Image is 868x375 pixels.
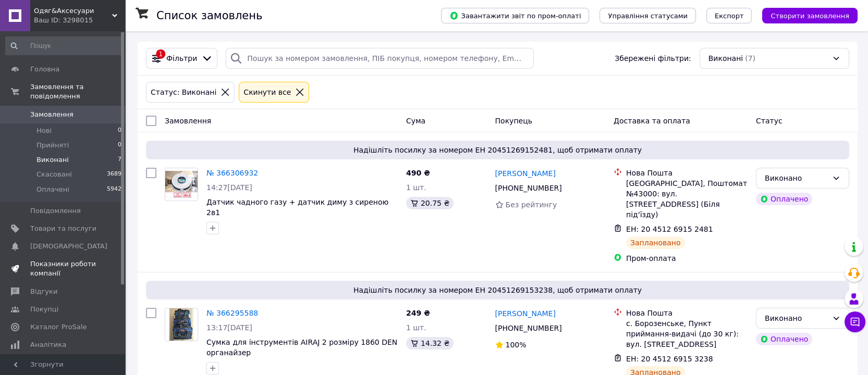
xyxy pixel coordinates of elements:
[150,285,845,295] span: Надішліть посилку за номером ЕН 20451269153238, щоб отримати оплату
[626,308,748,318] div: Нова Пошта
[206,309,258,317] a: № 366295588
[506,341,527,349] span: 100%
[34,16,125,25] div: Ваш ID: 3298015
[30,259,96,278] span: Показники роботи компанії
[206,323,252,332] span: 13:17[DATE]
[762,8,858,23] button: Створити замовлення
[493,181,564,195] div: [PHONE_NUMBER]
[30,340,66,349] span: Аналітика
[495,168,556,179] a: [PERSON_NAME]
[150,145,845,155] span: Надішліть посилку за номером ЕН 20451269152481, щоб отримати оплату
[495,117,532,125] span: Покупець
[600,8,696,23] button: Управління статусами
[36,155,69,165] span: Виконані
[608,12,688,20] span: Управління статусами
[708,53,743,64] span: Виконані
[30,110,74,119] span: Замовлення
[441,8,589,23] button: Завантажити звіт по пром-оплаті
[626,253,748,264] div: Пром-оплата
[36,126,52,135] span: Нові
[756,117,783,125] span: Статус
[206,338,397,357] a: Сумка для інструментів AIRAJ 2 розміру 1860 DEN органайзер
[406,309,430,317] span: 249 ₴
[241,86,293,98] div: Cкинути все
[118,141,121,150] span: 0
[706,8,752,23] button: Експорт
[614,117,690,125] span: Доставка та оплата
[493,321,564,335] div: [PHONE_NUMBER]
[756,333,812,345] div: Оплачено
[206,183,252,192] span: 14:27[DATE]
[406,337,454,349] div: 14.32 ₴
[752,11,858,19] a: Створити замовлення
[156,9,262,22] h1: Список замовлень
[406,197,454,209] div: 20.75 ₴
[756,193,812,205] div: Оплачено
[5,36,123,55] input: Пошук
[765,172,828,184] div: Виконано
[615,53,691,64] span: Збережені фільтри:
[165,117,211,125] span: Замовлення
[745,54,755,63] span: (7)
[765,312,828,324] div: Виконано
[406,183,426,192] span: 1 шт.
[449,11,581,20] span: Завантажити звіт по пром-оплаті
[506,201,557,209] span: Без рейтингу
[206,169,258,177] a: № 366306932
[30,242,107,251] span: [DEMOGRAPHIC_DATA]
[118,126,121,135] span: 0
[626,355,713,363] span: ЕН: 20 4512 6915 3238
[149,86,218,98] div: Статус: Виконані
[34,6,112,16] span: Одяг&Аксесуари
[715,12,744,20] span: Експорт
[626,178,748,220] div: [GEOGRAPHIC_DATA], Поштомат №43000: вул. [STREET_ADDRESS] (Біля під'їзду)
[36,170,72,179] span: Скасовані
[36,185,69,194] span: Оплачені
[165,171,198,198] img: Фото товару
[406,169,430,177] span: 490 ₴
[165,308,198,341] a: Фото товару
[30,206,81,216] span: Повідомлення
[406,323,426,332] span: 1 шт.
[30,65,59,74] span: Головна
[626,236,685,249] div: Заплановано
[165,168,198,201] a: Фото товару
[771,12,849,20] span: Створити замовлення
[107,185,121,194] span: 5942
[169,308,194,341] img: Фото товару
[107,170,121,179] span: 3689
[845,311,865,332] button: Чат з покупцем
[495,308,556,319] a: [PERSON_NAME]
[626,168,748,178] div: Нова Пошта
[626,318,748,349] div: с. Борозенське, Пункт приймання-видачі (до 30 кг): вул. [STREET_ADDRESS]
[118,155,121,165] span: 7
[30,82,125,101] span: Замовлення та повідомлення
[626,225,713,233] span: ЕН: 20 4512 6915 2481
[206,198,388,217] a: Датчик чадного газу + датчик диму з сиреною 2в1
[30,322,87,332] span: Каталог ProSale
[30,287,57,296] span: Відгуки
[36,141,69,150] span: Прийняті
[406,117,425,125] span: Cума
[166,53,197,64] span: Фільтри
[30,305,58,314] span: Покупці
[226,48,534,69] input: Пошук за номером замовлення, ПІБ покупця, номером телефону, Email, номером накладної
[30,224,96,233] span: Товари та послуги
